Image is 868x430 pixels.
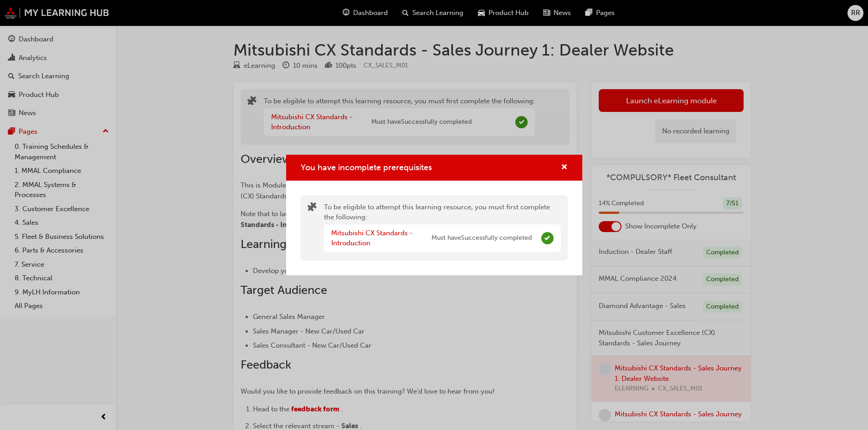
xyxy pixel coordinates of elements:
[308,203,317,213] span: puzzle-icon
[541,232,554,244] span: Complete
[331,229,413,248] a: Mitsubishi CX Standards - Introduction
[561,162,568,173] button: cross-icon
[286,155,582,275] div: You have incomplete prerequisites
[561,164,568,172] span: cross-icon
[301,162,432,172] span: You have incomplete prerequisites
[431,233,532,243] span: Must have Successfully completed
[324,202,561,254] div: To be eligible to attempt this learning resource, you must first complete the following:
